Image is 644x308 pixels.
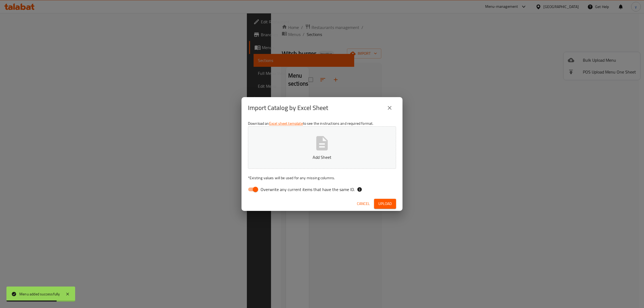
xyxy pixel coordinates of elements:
[248,126,396,169] button: Add Sheet
[357,187,362,192] svg: If the overwrite option isn't selected, then the items that match an existing ID will be ignored ...
[248,175,396,181] p: Existing values will be used for any missing columns.
[355,199,372,209] button: Cancel
[378,200,392,207] span: Upload
[383,101,396,114] button: close
[256,154,388,160] p: Add Sheet
[248,104,328,112] h2: Import Catalog by Excel Sheet
[357,200,370,207] span: Cancel
[374,199,396,209] button: Upload
[269,120,303,127] a: Excel sheet template
[241,119,402,196] div: Download an to see the instructions and required format.
[261,186,355,193] span: Overwrite any current items that have the same ID.
[19,291,60,297] div: Menu added successfully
